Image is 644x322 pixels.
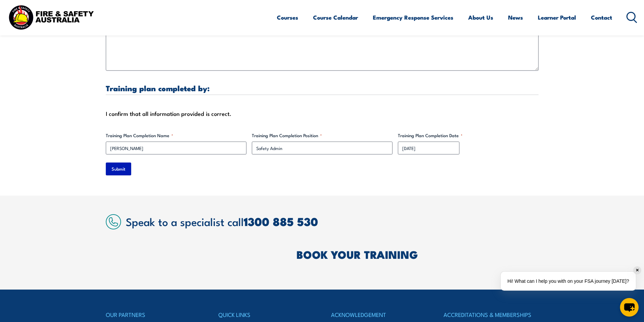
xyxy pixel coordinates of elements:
div: Hi! What can I help you with on your FSA journey [DATE]? [501,272,636,291]
input: Submit [106,163,131,175]
a: News [508,8,523,26]
h2: Speak to a specialist call [126,215,539,227]
h4: OUR PARTNERS [106,310,200,319]
label: Training Plan Completion Position [252,132,392,139]
a: Learner Portal [538,8,576,26]
a: 1300 885 530 [244,212,318,230]
a: Contact [591,8,612,26]
h2: BOOK YOUR TRAINING [296,249,539,259]
a: Emergency Response Services [373,8,453,26]
button: chat-button [620,298,639,317]
h4: ACKNOWLEDGEMENT [331,310,426,319]
a: About Us [468,8,493,26]
h3: Training plan completed by: [106,84,539,92]
label: Training Plan Completion Date [398,132,539,139]
a: Course Calendar [313,8,358,26]
a: Courses [277,8,298,26]
div: ✕ [634,267,641,274]
h4: QUICK LINKS [218,310,313,319]
h4: ACCREDITATIONS & MEMBERSHIPS [444,310,538,319]
label: Training Plan Completion Name [106,132,246,139]
div: I confirm that all information provided is correct. [106,108,539,119]
input: dd/mm/yyyy [398,142,459,154]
